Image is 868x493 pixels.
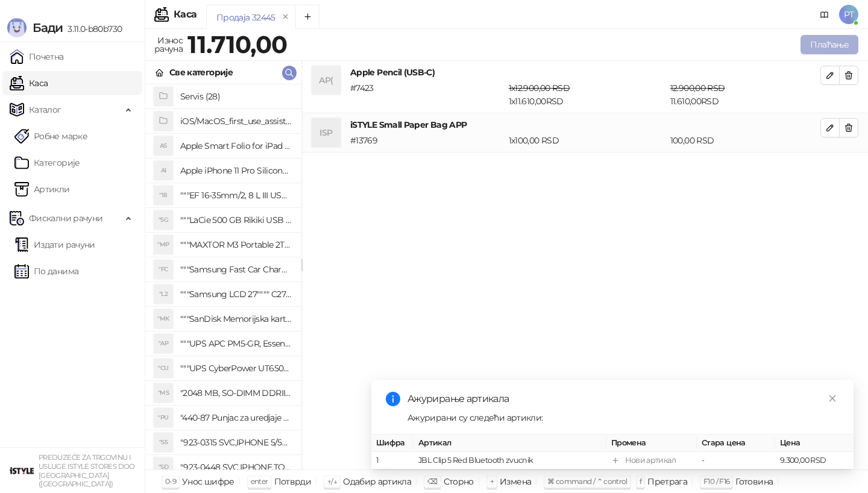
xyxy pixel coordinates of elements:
[547,477,627,486] span: ⌘ command / ⌃ control
[697,452,775,469] td: -
[180,284,292,304] h4: """Samsung LCD 27"""" C27F390FHUXEN"""
[295,5,319,29] button: Add tab
[14,151,80,175] a: Категорије
[371,452,414,469] td: 1
[10,459,34,483] img: 64x64-companyLogo-77b92cf4-9946-4f36-9751-bf7bb5fd2c7d.png
[500,474,531,489] div: Измена
[180,235,292,254] h4: """MAXTOR M3 Portable 2TB 2.5"""" crni eksterni hard disk HX-M201TCB/GM"""
[145,84,301,469] div: grid
[29,206,102,230] span: Фискални рачуни
[506,81,668,108] div: 1 x 11.610,00 RSD
[312,118,341,147] div: ISP
[668,134,823,147] div: 100,00 RSD
[775,452,854,469] td: 9.300,00 RSD
[154,457,173,477] div: "SD
[697,435,775,452] th: Стара цена
[775,435,854,452] th: Цена
[39,453,135,488] small: PREDUZEĆE ZA TRGOVINU I USLUGE ISTYLE STORES DOO [GEOGRAPHIC_DATA] ([GEOGRAPHIC_DATA])
[180,359,292,378] h4: """UPS CyberPower UT650EG, 650VA/360W , line-int., s_uko, desktop"""
[274,474,312,489] div: Потврди
[180,309,292,328] h4: """SanDisk Memorijska kartica 256GB microSDXC sa SD adapterom SDSQXA1-256G-GN6MA - Extreme PLUS, ...
[180,186,292,205] h4: """EF 16-35mm/2, 8 L III USM"""
[180,334,292,353] h4: """UPS APC PM5-GR, Essential Surge Arrest,5 utic_nica"""
[343,474,411,489] div: Одабир артикла
[735,474,773,489] div: Готовина
[800,35,858,54] button: Плаћање
[174,10,197,19] div: Каса
[180,408,292,427] h4: "440-87 Punjac za uredjaje sa micro USB portom 4/1, Stand."
[33,20,63,35] span: Бади
[154,260,173,279] div: "FC
[828,394,837,403] span: close
[152,33,185,57] div: Износ рачуна
[154,186,173,205] div: "18
[839,5,858,24] span: PT
[14,233,95,257] a: Издати рачуни
[154,235,173,254] div: "MP
[371,435,414,452] th: Шифра
[14,177,70,201] a: ArtikliАртикли
[348,134,506,147] div: # 13769
[154,334,173,353] div: "AP
[154,408,173,427] div: "PU
[444,474,474,489] div: Сторно
[348,81,506,108] div: # 7423
[187,30,287,59] strong: 11.710,00
[154,433,173,452] div: "S5
[414,435,606,452] th: Артикал
[180,136,292,155] h4: Apple Smart Folio for iPad mini (A17 Pro) - Sage
[251,477,268,486] span: enter
[180,457,292,477] h4: "923-0448 SVC,IPHONE,TOURQUE DRIVER KIT .65KGF- CM Šrafciger "
[670,83,725,93] span: 12.900,00 RSD
[7,18,27,37] img: Logo
[350,66,820,79] h4: Apple Pencil (USB-C)
[506,134,668,147] div: 1 x 100,00 RSD
[10,45,64,69] a: Почетна
[668,81,823,108] div: 11.610,00 RSD
[216,11,275,24] div: Продаја 32445
[386,392,400,406] span: info-circle
[154,383,173,403] div: "MS
[154,161,173,180] div: AI
[10,71,48,95] a: Каса
[180,111,292,131] h4: iOS/MacOS_first_use_assistance (4)
[407,392,839,406] div: Ажурирање артикала
[165,477,176,486] span: 0-9
[327,477,337,486] span: ↑/↓
[169,66,233,79] div: Све категорије
[14,124,87,148] a: Робне марке
[180,161,292,180] h4: Apple iPhone 11 Pro Silicone Case - Black
[180,210,292,230] h4: """LaCie 500 GB Rikiki USB 3.0 / Ultra Compact & Resistant aluminum / USB 3.0 / 2.5"""""""
[490,477,494,486] span: +
[647,474,687,489] div: Претрага
[154,309,173,328] div: "MK
[509,83,570,93] span: 1 x 12.900,00 RSD
[154,210,173,230] div: "5G
[180,383,292,403] h4: "2048 MB, SO-DIMM DDRII, 667 MHz, Napajanje 1,8 0,1 V, Latencija CL5"
[826,392,839,405] a: Close
[625,454,676,466] div: Нови артикал
[154,136,173,155] div: AS
[414,452,606,469] td: JBL Clip 5 Red Bluetooth zvucnik
[815,5,834,24] a: Документација
[154,284,173,304] div: "L2
[606,435,697,452] th: Промена
[312,66,341,95] div: AP(
[427,477,437,486] span: ⌫
[703,477,729,486] span: F10 / F16
[14,259,78,283] a: По данима
[350,118,820,131] h4: iSTYLE Small Paper Bag APP
[640,477,641,486] span: f
[180,87,292,106] h4: Servis (28)
[63,24,122,34] span: 3.11.0-b80b730
[278,12,294,22] button: remove
[29,98,61,122] span: Каталог
[180,433,292,452] h4: "923-0315 SVC,IPHONE 5/5S BATTERY REMOVAL TRAY Držač za iPhone sa kojim se otvara display
[182,474,234,489] div: Унос шифре
[407,411,839,424] div: Ажурирани су следећи артикли:
[180,260,292,279] h4: """Samsung Fast Car Charge Adapter, brzi auto punja_, boja crna"""
[154,359,173,378] div: "CU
